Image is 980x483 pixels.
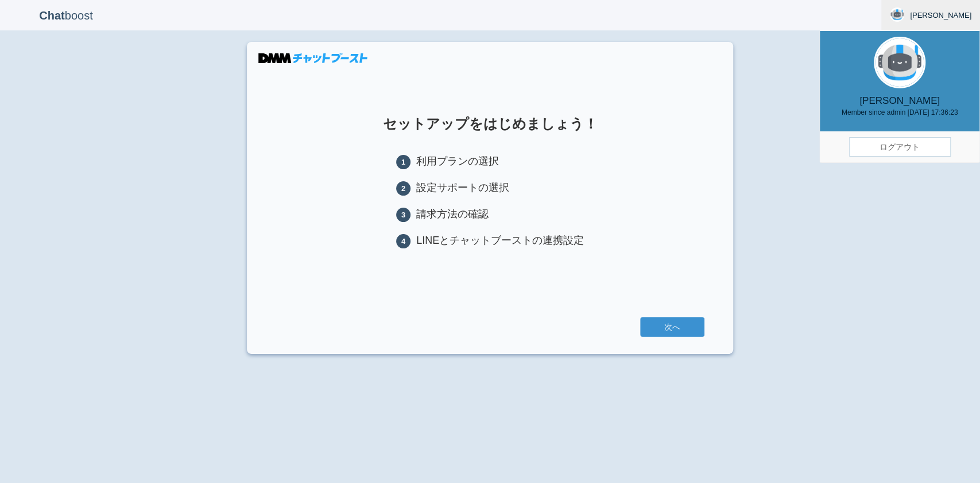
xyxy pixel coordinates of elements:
span: 4 [396,234,410,248]
span: 2 [396,181,410,196]
img: DMMチャットブースト [258,53,367,63]
p: [PERSON_NAME] [826,94,974,118]
li: LINEとチャットブーストの連携設定 [396,233,584,248]
span: 1 [396,155,410,169]
img: User Image [874,37,925,88]
li: 利用プランの選択 [396,154,584,169]
span: 3 [396,208,410,222]
p: boost [9,1,123,30]
span: [PERSON_NAME] [910,10,971,21]
b: Chat [39,9,64,22]
li: 設定サポートの選択 [396,181,584,196]
img: User Image [890,7,904,22]
a: ログアウト [849,137,951,157]
h1: セットアップをはじめましょう！ [276,116,704,131]
a: 次へ [640,317,704,337]
small: Member since admin [DATE] 17:36:23 [826,108,974,118]
li: 請求方法の確認 [396,207,584,222]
